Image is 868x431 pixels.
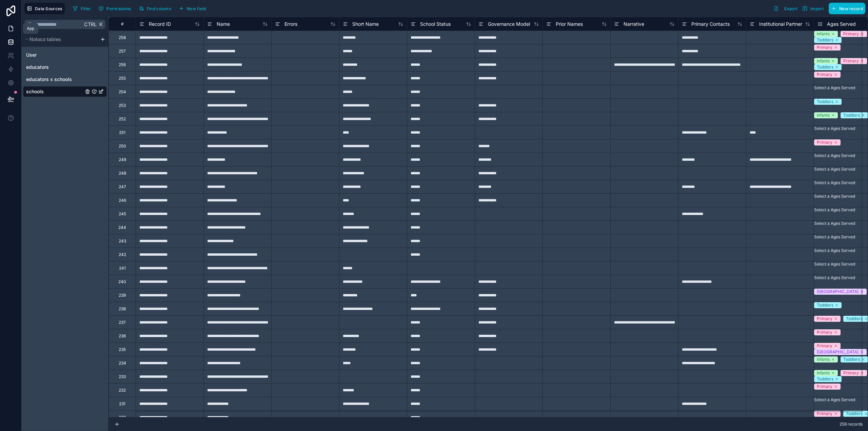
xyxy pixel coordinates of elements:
div: App [27,26,34,31]
div: Toddlers [817,302,833,308]
div: Toddlers [817,37,833,43]
div: Primary [817,316,832,322]
div: Infants [817,58,830,64]
div: 233 [119,374,126,379]
button: Find column [136,3,174,14]
a: Permissions [96,3,136,14]
div: 237 [119,320,126,325]
div: 241 [119,266,126,271]
div: 244 [118,225,126,230]
span: 258 records [840,422,863,427]
div: Primary [843,31,859,37]
span: Import [810,6,824,11]
div: Primary [817,343,832,349]
div: Infants [817,31,830,37]
div: 235 [119,347,126,352]
button: Export [771,3,800,14]
div: 240 [118,279,126,285]
span: Primary Contacts [691,21,730,27]
div: 236 [119,333,126,339]
div: Infants [817,370,830,376]
span: Filter [81,6,91,11]
div: Toddlers [843,112,860,118]
div: 234 [119,360,126,366]
div: 239 [119,293,126,298]
button: Filter [70,3,94,14]
span: Errors [284,21,297,27]
div: Primary [817,139,832,145]
button: Import [800,3,826,14]
div: Toddlers [817,99,833,105]
span: K [98,22,103,27]
span: Narrative [624,21,644,27]
div: Toddlers [843,356,860,363]
span: School Status [420,21,451,27]
div: 250 [119,143,126,149]
span: Data Sources [35,6,62,11]
div: 254 [119,89,126,95]
div: 245 [119,211,126,217]
div: [GEOGRAPHIC_DATA] [817,289,859,295]
a: New record [826,3,865,14]
div: 242 [119,252,126,257]
div: 232 [119,388,126,393]
div: 246 [119,198,126,203]
button: Permissions [96,3,133,14]
div: 243 [119,238,126,244]
div: 247 [119,184,126,190]
button: New field [176,3,209,14]
div: 231 [119,401,125,407]
div: 256 [119,62,126,67]
div: Primary [817,44,832,51]
div: 255 [119,76,126,81]
div: 248 [119,171,126,176]
div: Toddlers [817,64,833,70]
div: 252 [119,116,126,122]
div: 253 [119,103,126,108]
button: New record [829,3,865,14]
span: Ages Served [827,21,856,27]
div: 258 [119,35,126,40]
span: Ctrl [83,20,97,28]
span: Governance Model [488,21,530,27]
span: New record [839,6,863,11]
div: 238 [119,306,126,312]
div: Infants [817,112,830,118]
span: Short Name [352,21,379,27]
div: [GEOGRAPHIC_DATA] [817,349,859,355]
span: Find column [147,6,171,11]
div: Primary [843,370,859,376]
div: Toddlers [846,411,863,417]
span: Name [217,21,230,27]
div: Primary [843,58,859,64]
span: Prior Names [556,21,583,27]
div: Primary [817,329,832,335]
div: Infants [817,356,830,363]
div: Toddlers [846,316,863,322]
span: New field [187,6,206,11]
div: Primary [817,384,832,390]
div: # [114,21,131,26]
div: 257 [119,48,126,54]
div: Primary [817,72,832,78]
div: 230 [119,415,126,420]
button: Data Sources [24,3,65,14]
span: Export [784,6,797,11]
div: 251 [119,130,125,135]
span: Permissions [106,6,131,11]
div: 249 [119,157,126,162]
span: Record ID [149,21,171,27]
span: Institutional Partner [759,21,802,27]
div: Primary [817,411,832,417]
div: Toddlers [817,376,833,382]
